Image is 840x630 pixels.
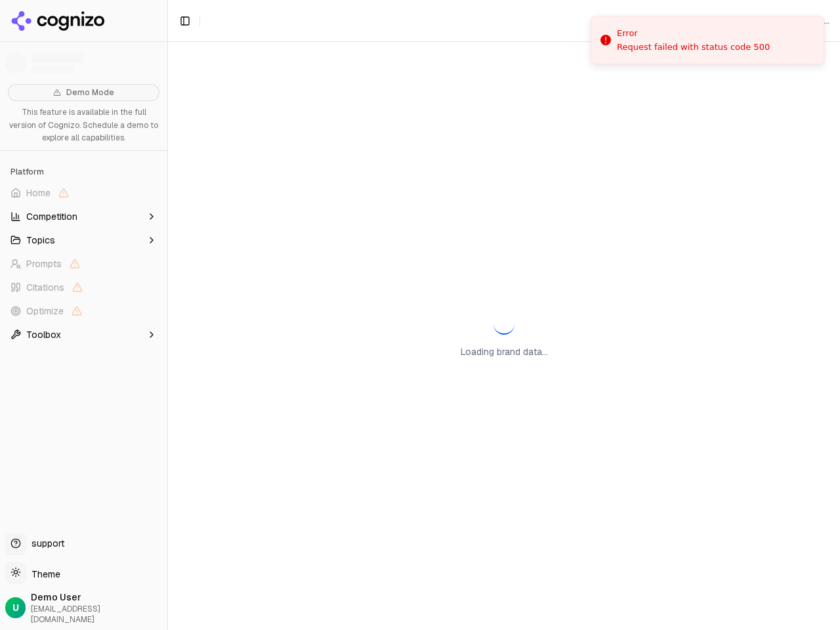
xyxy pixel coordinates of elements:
span: Theme [26,568,60,580]
span: Prompts [26,257,62,270]
span: Optimize [26,304,64,318]
span: Demo Mode [66,87,114,98]
p: Loading brand data... [461,345,548,358]
div: Request failed with status code 500 [617,41,770,53]
p: This feature is available in the full version of Cognizo. Schedule a demo to explore all capabili... [8,106,159,145]
span: Competition [26,210,77,223]
span: U [12,601,19,614]
span: Demo User [31,591,162,604]
span: Home [26,186,51,199]
div: Platform [5,161,162,182]
span: Toolbox [26,328,61,341]
button: Competition [5,206,162,227]
span: [EMAIL_ADDRESS][DOMAIN_NAME] [31,604,162,625]
div: Error [617,27,770,40]
span: support [26,537,64,550]
button: Toolbox [5,324,162,345]
button: Topics [5,230,162,251]
span: Topics [26,234,55,247]
span: Citations [26,281,64,294]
